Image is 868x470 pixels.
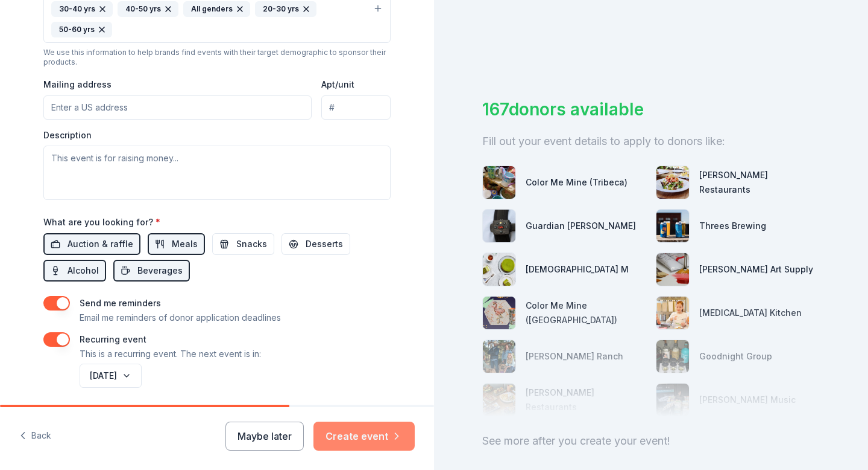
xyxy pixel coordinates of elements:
label: What are you looking for? [43,216,160,228]
div: [PERSON_NAME] Art Supply [699,262,813,277]
button: Maybe later [225,422,304,451]
button: Alcohol [43,260,106,282]
div: We use this information to help brands find events with their target demographic to sponsor their... [43,48,391,67]
label: Send me reminders [80,298,161,308]
img: photo for Trekell Art Supply [656,253,689,286]
div: Fill out your event details to apply to donors like: [482,132,820,151]
span: Auction & raffle [68,237,133,251]
div: [PERSON_NAME] Restaurants [699,168,820,197]
label: Apt/unit [321,79,354,91]
img: photo for Color Me Mine (Tribeca) [483,166,515,199]
button: Create event [313,422,415,451]
img: photo for Cameron Mitchell Restaurants [656,166,689,199]
span: Meals [172,237,198,251]
div: 20-30 yrs [255,1,316,17]
div: All genders [183,1,250,17]
button: Snacks [212,233,274,255]
input: Enter a US address [43,95,312,120]
img: photo for Lady M [483,253,515,286]
div: 50-60 yrs [51,22,112,37]
div: Guardian [PERSON_NAME] [526,219,636,233]
div: See more after you create your event! [482,431,820,451]
button: Auction & raffle [43,233,140,255]
div: Threes Brewing [699,219,766,233]
p: This is a recurring event. The next event is in: [80,347,261,361]
div: 30-40 yrs [51,1,113,17]
span: Desserts [306,237,343,251]
div: 40-50 yrs [118,1,178,17]
button: Back [19,423,51,449]
button: Beverages [113,260,190,282]
label: Description [43,129,92,141]
div: 167 donors available [482,97,820,122]
input: # [321,95,391,120]
button: [DATE] [80,364,142,388]
div: Color Me Mine (Tribeca) [526,175,627,190]
p: Email me reminders of donor application deadlines [80,311,281,325]
span: Beverages [137,263,183,278]
img: photo for Guardian Angel Device [483,210,515,242]
button: Desserts [281,233,350,255]
div: [DEMOGRAPHIC_DATA] M [526,262,629,277]
img: photo for Threes Brewing [656,210,689,242]
label: Mailing address [43,79,112,91]
button: Meals [148,233,205,255]
span: Alcohol [68,263,99,278]
label: Recurring event [80,334,146,344]
span: Snacks [236,237,267,251]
